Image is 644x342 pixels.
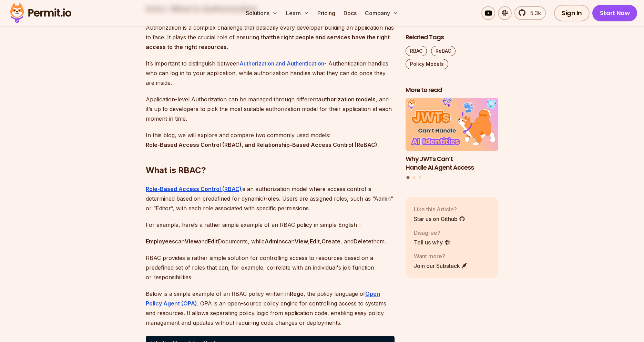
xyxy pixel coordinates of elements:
strong: Create [321,238,340,245]
a: 5.3k [514,6,546,20]
button: Solutions [243,6,280,20]
p: RBAC provides a rather simple solution for controlling access to resources based on a predefined ... [146,253,395,282]
a: Policy Models [406,59,448,69]
p: Application-level Authorization can be managed through different , and it’s up to developers to p... [146,94,395,123]
h2: Related Tags [406,33,499,42]
p: Disagree? [414,229,450,237]
p: Below is a simple example of an RBAC policy written in , the policy language of . OPA is an open-... [146,289,395,328]
a: Why JWTs Can’t Handle AI Agent AccessWhy JWTs Can’t Handle AI Agent Access [406,99,499,172]
p: In this blog, we will explore and compare two commonly used models: . [146,130,395,150]
strong: roles [265,195,279,202]
img: Permit logo [7,1,74,25]
button: Company [362,6,401,20]
li: 1 of 3 [406,99,499,172]
p: Like this Article? [414,205,465,213]
p: is an authorization model where access control is determined based on predefined (or dynamic) . U... [146,184,395,213]
strong: View [295,238,308,245]
button: Go to slide 2 [413,177,416,179]
strong: Edit [310,238,320,245]
p: can and Documents, while can , , , and them. [146,237,395,246]
strong: Employees [146,238,175,245]
strong: authorization models [318,96,376,103]
strong: Edit [208,238,218,245]
a: Start Now [592,5,637,21]
strong: Delete [354,238,371,245]
p: For example, here’s a rather simple example of an RBAC policy in simple English - [146,220,395,230]
strong: View [185,238,198,245]
a: Authorization and Authentication [239,60,324,67]
a: Pricing [315,6,338,20]
button: Go to slide 1 [407,176,410,179]
p: It’s important to distinguish between - Authentication handles who can log in to your application... [146,59,395,88]
a: Star us on Github [414,215,465,223]
img: Why JWTs Can’t Handle AI Agent Access [406,99,499,151]
a: Open Policy Agent (OPA) [146,290,380,307]
div: Posts [406,99,499,180]
a: Sign In [554,5,590,21]
a: RBAC [406,46,427,56]
strong: Admins [265,238,285,245]
p: Authorization is a complex challenge that basically every developer building an application has t... [146,23,395,52]
h2: More to read [406,86,499,94]
p: Want more? [414,252,468,260]
strong: Role-Based Access Control (RBAC), and Relationship-Based Access Control (ReBAC) [146,141,377,148]
a: Tell us why [414,238,450,247]
button: Go to slide 3 [419,177,421,179]
strong: the right people and services have the right access to the right resources [146,34,390,50]
a: Role-Based Access Control (RBAC) [146,185,242,192]
a: Docs [341,6,359,20]
a: Join our Substack [414,262,468,270]
strong: Rego [290,290,304,297]
button: Learn [283,6,312,20]
a: ReBAC [431,46,456,56]
span: 5.3k [526,9,541,17]
h3: Why JWTs Can’t Handle AI Agent Access [406,155,499,172]
h2: What is RBAC? [146,137,395,176]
